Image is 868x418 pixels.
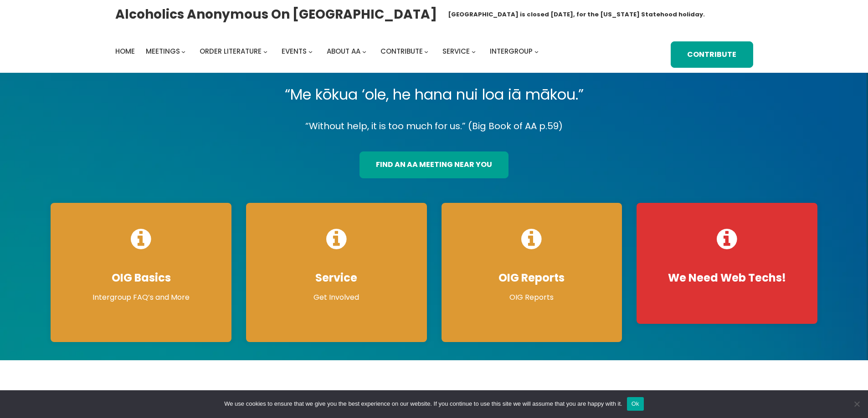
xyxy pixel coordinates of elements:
[263,49,267,53] button: Order Literature submenu
[671,41,753,68] a: Contribute
[627,397,644,411] button: Ok
[255,271,418,285] h4: Service
[362,49,366,53] button: About AA submenu
[60,271,222,285] h4: OIG Basics
[255,292,418,303] p: Get Involved
[327,46,360,56] span: About AA
[60,292,222,303] p: Intergroup FAQ’s and More
[146,46,180,56] span: Meetings
[380,46,423,56] span: Contribute
[43,118,825,134] p: “Without help, it is too much for us.” (Big Book of AA p.59)
[115,45,542,58] nav: Intergroup
[200,46,262,56] span: Order Literature
[43,82,825,107] p: “Me kōkua ‘ole, he hana nui loa iā mākou.”
[442,45,470,58] a: Service
[534,49,539,53] button: Intergroup submenu
[115,46,135,56] span: Home
[360,151,508,178] a: find an aa meeting near you
[282,46,307,56] span: Events
[852,399,861,408] span: No
[380,45,423,58] a: Contribute
[115,3,437,25] a: Alcoholics Anonymous on [GEOGRAPHIC_DATA]
[448,10,705,19] h1: [GEOGRAPHIC_DATA] is closed [DATE], for the [US_STATE] Statehood holiday.
[181,49,185,53] button: Meetings submenu
[490,46,533,56] span: Intergroup
[646,271,808,285] h4: We Need Web Techs!
[146,45,180,58] a: Meetings
[115,45,135,58] a: Home
[472,49,476,53] button: Service submenu
[451,271,613,285] h4: OIG Reports
[224,399,622,408] span: We use cookies to ensure that we give you the best experience on our website. If you continue to ...
[490,45,533,58] a: Intergroup
[308,49,313,53] button: Events submenu
[327,45,360,58] a: About AA
[282,45,307,58] a: Events
[442,46,470,56] span: Service
[424,49,428,53] button: Contribute submenu
[451,292,613,303] p: OIG Reports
